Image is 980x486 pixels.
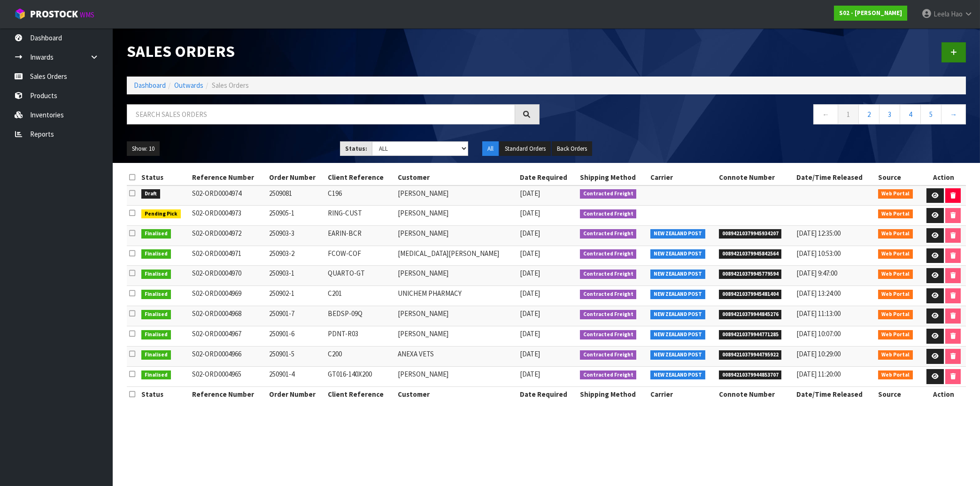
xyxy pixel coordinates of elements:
[719,270,782,279] span: 00894210379945779594
[141,229,171,239] span: Finalised
[127,104,515,124] input: Search sales orders
[717,386,794,401] th: Connote Number
[876,386,921,401] th: Source
[325,170,395,185] th: Client Reference
[878,270,913,279] span: Web Portal
[190,367,267,387] td: S02-ORD0004965
[14,8,26,20] img: cube-alt.png
[520,189,540,198] span: [DATE]
[794,386,876,401] th: Date/Time Released
[267,185,326,206] td: 2509081
[650,370,705,380] span: NEW ZEALAND POST
[796,349,841,358] span: [DATE] 10:29:00
[921,170,966,185] th: Action
[719,290,782,299] span: 00894210379945481404
[325,225,395,246] td: EARIN-BCR
[267,286,326,306] td: 250902-1
[520,349,540,358] span: [DATE]
[267,386,326,401] th: Order Number
[580,350,637,360] span: Contracted Freight
[190,185,267,206] td: S02-ORD0004974
[578,386,648,401] th: Shipping Method
[796,370,841,378] span: [DATE] 11:20:00
[141,249,171,259] span: Finalised
[325,306,395,326] td: BEDSP-09Q
[325,185,395,206] td: C196
[580,290,637,299] span: Contracted Freight
[267,225,326,246] td: 250903-3
[719,350,782,360] span: 00894210379944795922
[878,330,913,339] span: Web Portal
[580,270,637,279] span: Contracted Freight
[190,246,267,266] td: S02-ORD0004971
[920,104,941,124] a: 5
[190,286,267,306] td: S02-ORD0004969
[941,104,966,124] a: →
[796,249,841,258] span: [DATE] 10:53:00
[212,81,249,90] span: Sales Orders
[951,9,963,18] span: Hao
[794,170,876,185] th: Date/Time Released
[500,141,551,156] button: Standard Orders
[267,206,326,226] td: 250905-1
[520,249,540,258] span: [DATE]
[267,326,326,347] td: 250901-6
[796,269,837,278] span: [DATE] 9:47:00
[650,229,705,239] span: NEW ZEALAND POST
[719,370,782,380] span: 00894210379944853707
[267,246,326,266] td: 250903-2
[141,310,171,319] span: Finalised
[190,225,267,246] td: S02-ORD0004972
[395,367,517,387] td: [PERSON_NAME]
[717,170,794,185] th: Connote Number
[190,266,267,286] td: S02-ORD0004970
[141,290,171,299] span: Finalised
[580,330,637,339] span: Contracted Freight
[796,309,841,318] span: [DATE] 11:13:00
[395,206,517,226] td: [PERSON_NAME]
[141,209,181,219] span: Pending Pick
[650,350,705,360] span: NEW ZEALAND POST
[141,370,171,380] span: Finalised
[395,185,517,206] td: [PERSON_NAME]
[878,189,913,199] span: Web Portal
[552,141,592,156] button: Back Orders
[796,229,841,238] span: [DATE] 12:35:00
[395,225,517,246] td: [PERSON_NAME]
[796,329,841,338] span: [DATE] 10:07:00
[139,386,190,401] th: Status
[839,9,902,17] strong: S02 - [PERSON_NAME]
[578,170,648,185] th: Shipping Method
[520,208,540,217] span: [DATE]
[190,386,267,401] th: Reference Number
[934,9,949,18] span: Leela
[127,141,160,156] button: Show: 10
[325,246,395,266] td: FCOW-COF
[30,8,78,20] span: ProStock
[325,266,395,286] td: QUARTO-GT
[580,209,637,219] span: Contracted Freight
[878,290,913,299] span: Web Portal
[878,370,913,380] span: Web Portal
[520,289,540,298] span: [DATE]
[141,350,171,360] span: Finalised
[141,330,171,339] span: Finalised
[879,104,900,124] a: 3
[719,229,782,239] span: 00894210379945934207
[190,206,267,226] td: S02-ORD0004973
[190,347,267,367] td: S02-ORD0004966
[796,289,841,298] span: [DATE] 13:24:00
[878,229,913,239] span: Web Portal
[325,347,395,367] td: C200
[580,229,637,239] span: Contracted Freight
[80,10,94,19] small: WMS
[648,386,717,401] th: Carrier
[580,310,637,319] span: Contracted Freight
[395,170,517,185] th: Customer
[267,170,326,185] th: Order Number
[395,246,517,266] td: [MEDICAL_DATA][PERSON_NAME]
[650,310,705,319] span: NEW ZEALAND POST
[876,170,921,185] th: Source
[395,386,517,401] th: Customer
[650,270,705,279] span: NEW ZEALAND POST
